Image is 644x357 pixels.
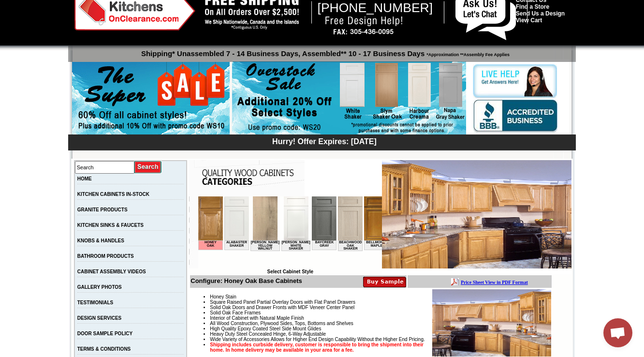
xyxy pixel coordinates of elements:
[77,315,122,321] a: DESIGN SERVICES
[11,1,78,10] a: Price Sheet View in PDF Format
[516,3,549,10] a: Find a Store
[190,277,302,284] b: Configure: Honey Oak Base Cabinets
[516,10,565,17] a: Send Us a Design
[73,136,576,146] div: Hurry! Offer Expires: [DATE]
[73,45,576,58] p: Shipping* Unassembled 7 - 14 Business Days, Assembled** 10 - 17 Business Days
[198,196,382,269] iframe: Browser incompatible
[210,299,355,305] span: Square Raised Panel Partial Overlay Doors with Flat Panel Drawers
[77,207,128,212] a: GRANITE PRODUCTS
[77,253,134,259] a: BATHROOM PRODUCTS
[166,44,190,54] td: Bellmonte Maple
[77,238,124,243] a: KNOBS & HANDLES
[77,192,149,197] a: KITCHEN CABINETS IN-STOCK
[424,50,510,57] span: *Approximation **Assembly Fee Applies
[516,17,542,24] a: View Cart
[11,4,78,9] b: Price Sheet View in PDF Format
[210,315,304,321] span: Interior of Cabinet with Natural Maple Finish
[210,310,261,315] span: Solid Oak Face Frames
[1,2,9,10] img: pdf.png
[77,346,131,352] a: TERMS & CONDITIONS
[77,284,122,290] a: GALLERY PHOTOS
[267,269,313,274] b: Select Cabinet Style
[210,321,353,326] span: All Wood Construction, Plywood Sides, Tops, Bottoms and Shelves
[134,161,162,174] input: Submit
[77,223,144,228] a: KITCHEN SINKS & FAUCETS
[603,318,632,347] div: Open chat
[210,305,354,310] span: Solid Oak Doors and Drawer Fronts with MDF Veneer Center Panel
[77,300,113,305] a: TESTIMONIALS
[77,331,132,336] a: DOOR SAMPLE POLICY
[318,0,433,15] span: [PHONE_NUMBER]
[432,289,551,357] img: Product Image
[77,176,92,181] a: HOME
[77,269,146,274] a: CABINET ASSEMBLY VIDEOS
[210,294,236,299] span: Honey Stain
[210,337,424,342] span: Wide Variety of Accessories Allows for Higher End Design Capability Without the Higher End Pricing.
[382,160,571,268] img: Honey Oak
[210,326,321,331] span: High Quality Epoxy Coated Steel Side Mount Glides
[210,342,424,353] strong: Shipping includes curbside delivery, customer is responsible to bring the shipment into their hom...
[210,331,326,337] span: Heavy Duty Steel Concealed Hinge, 6-Way Adjustable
